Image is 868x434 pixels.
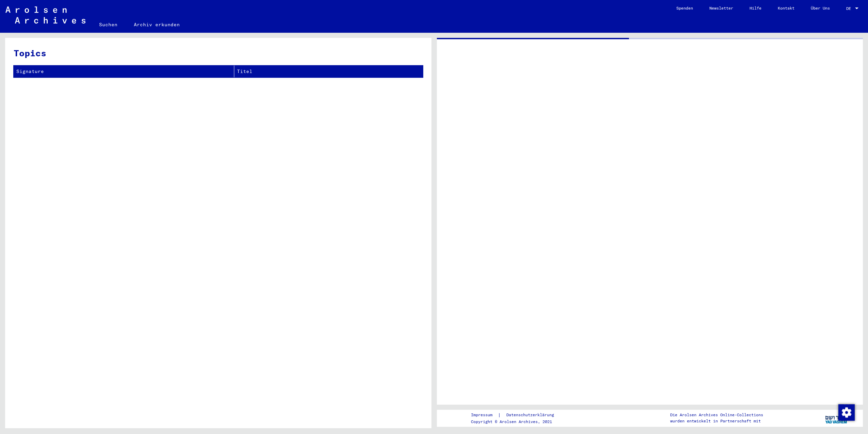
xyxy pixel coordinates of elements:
[501,411,562,419] a: Datenschutzerklärung
[670,418,763,424] p: wurden entwickelt in Partnerschaft mit
[471,411,498,419] a: Impressum
[14,46,423,60] h3: Topics
[824,409,849,426] img: yv_logo.png
[126,16,188,33] a: Archiv erkunden
[670,412,763,418] p: Die Arolsen Archives Online-Collections
[846,6,854,11] span: DE
[234,66,423,77] th: Titel
[471,419,562,425] p: Copyright © Arolsen Archives, 2021
[14,66,234,77] th: Signature
[5,6,85,24] img: Arolsen_neg.svg
[91,16,126,33] a: Suchen
[838,404,855,421] img: Zustimmung ändern
[471,411,562,419] div: |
